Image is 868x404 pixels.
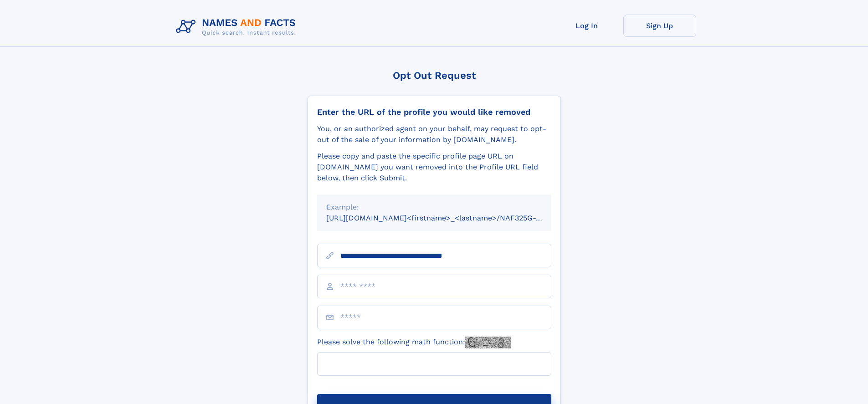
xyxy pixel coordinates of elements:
a: Sign Up [623,15,696,37]
div: Enter the URL of the profile you would like removed [317,107,551,117]
div: Please copy and paste the specific profile page URL on [DOMAIN_NAME] you want removed into the Pr... [317,151,551,184]
div: You, or an authorized agent on your behalf, may request to opt-out of the sale of your informatio... [317,123,551,145]
label: Please solve the following math function: [317,337,511,348]
a: Log In [550,15,623,37]
div: Opt Out Request [308,70,561,81]
div: Example: [326,202,542,213]
small: [URL][DOMAIN_NAME]<firstname>_<lastname>/NAF325G-xxxxxxxx [326,214,569,222]
img: Logo Names and Facts [172,15,303,39]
